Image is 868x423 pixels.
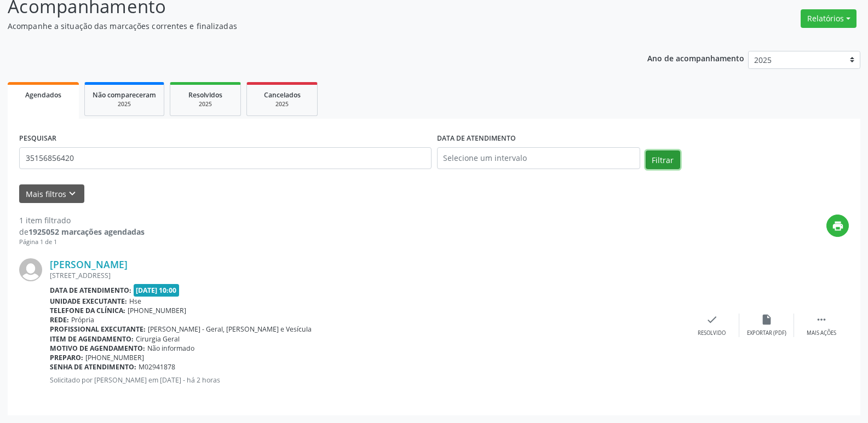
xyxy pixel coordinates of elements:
[19,215,145,226] div: 1 item filtrado
[50,325,146,334] b: Profissional executante:
[437,147,640,169] input: Selecione um intervalo
[264,90,301,100] span: Cancelados
[801,9,856,28] button: Relatórios
[832,220,844,232] i: print
[50,353,83,362] b: Preparo:
[19,147,432,169] input: Nome, código do beneficiário ou CPF
[50,306,125,315] b: Telefone da clínica:
[50,315,69,325] b: Rede:
[93,100,156,108] div: 2025
[50,344,145,353] b: Motivo de agendamento:
[148,325,312,334] span: [PERSON_NAME] - Geral, [PERSON_NAME] e Vesícula
[66,188,78,200] i: keyboard_arrow_down
[28,227,145,237] strong: 1925052 marcações agendadas
[706,314,718,326] i: check
[178,100,233,108] div: 2025
[19,226,145,237] div: de
[807,329,836,337] div: Mais ações
[128,306,186,315] span: [PHONE_NUMBER]
[71,315,94,325] span: Própria
[188,90,222,100] span: Resolvidos
[19,130,56,147] label: PESQUISAR
[50,362,136,372] b: Senha de atendimento:
[50,286,131,295] b: Data de atendimento:
[698,329,726,337] div: Resolvido
[826,215,849,237] button: print
[139,362,175,372] span: M02941878
[93,90,156,100] span: Não compareceram
[19,237,145,247] div: Página 1 de 1
[25,90,61,100] span: Agendados
[134,284,180,297] span: [DATE] 10:00
[147,344,194,353] span: Não informado
[647,51,744,65] p: Ano de acompanhamento
[50,375,685,385] p: Solicitado por [PERSON_NAME] em [DATE] - há 2 horas
[19,184,84,204] button: Mais filtroskeyboard_arrow_down
[761,314,773,326] i: insert_drive_file
[50,271,685,280] div: [STREET_ADDRESS]
[50,297,127,306] b: Unidade executante:
[646,150,680,169] button: Filtrar
[50,334,134,344] b: Item de agendamento:
[50,258,128,270] a: [PERSON_NAME]
[437,130,516,147] label: DATA DE ATENDIMENTO
[8,20,605,32] p: Acompanhe a situação das marcações correntes e finalizadas
[747,329,786,337] div: Exportar (PDF)
[19,258,42,281] img: img
[136,334,180,344] span: Cirurgia Geral
[129,297,141,306] span: Hse
[85,353,144,362] span: [PHONE_NUMBER]
[255,100,309,108] div: 2025
[815,314,827,326] i: 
